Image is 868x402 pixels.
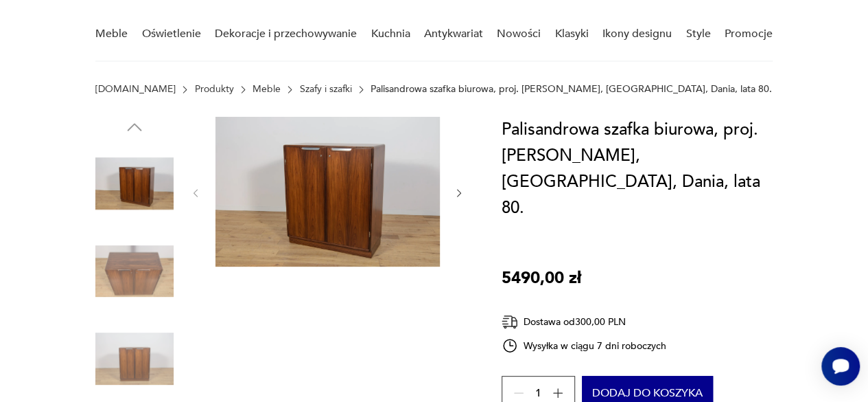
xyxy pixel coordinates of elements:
[253,84,281,95] a: Meble
[502,117,773,221] h1: Palisandrowa szafka biurowa, proj. [PERSON_NAME], [GEOGRAPHIC_DATA], Dania, lata 80.
[555,8,589,60] a: Klasyki
[95,144,174,223] img: Zdjęcie produktu Palisandrowa szafka biurowa, proj. Posborg i Meyhoff, Sibast, Dania, lata 80.
[685,8,710,60] a: Style
[535,389,541,398] span: 1
[725,8,773,60] a: Promocje
[502,313,518,331] img: Ikona dostawy
[300,84,352,95] a: Szafy i szafki
[95,8,128,60] a: Meble
[142,8,201,60] a: Oświetlenie
[195,84,234,95] a: Produkty
[371,84,772,95] p: Palisandrowa szafka biurowa, proj. [PERSON_NAME], [GEOGRAPHIC_DATA], Dania, lata 80.
[497,8,541,60] a: Nowości
[502,265,581,291] p: 5490,00 zł
[602,8,672,60] a: Ikony designu
[424,8,483,60] a: Antykwariat
[95,84,176,95] a: [DOMAIN_NAME]
[502,313,666,331] div: Dostawa od 300,00 PLN
[502,337,666,354] div: Wysyłka w ciągu 7 dni roboczych
[95,320,174,398] img: Zdjęcie produktu Palisandrowa szafka biurowa, proj. Posborg i Meyhoff, Sibast, Dania, lata 80.
[371,8,410,60] a: Kuchnia
[215,8,357,60] a: Dekoracje i przechowywanie
[821,347,860,386] iframe: Smartsupp widget button
[215,117,440,267] img: Zdjęcie produktu Palisandrowa szafka biurowa, proj. Posborg i Meyhoff, Sibast, Dania, lata 80.
[95,232,174,311] img: Zdjęcie produktu Palisandrowa szafka biurowa, proj. Posborg i Meyhoff, Sibast, Dania, lata 80.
